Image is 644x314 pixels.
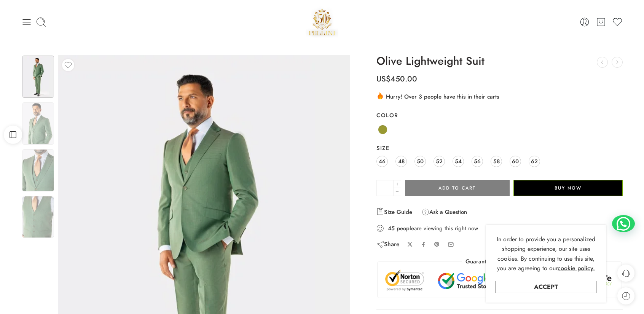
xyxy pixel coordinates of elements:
a: 54 [453,156,464,167]
img: Artboard 13 (2) [22,149,54,191]
label: Color [376,112,623,119]
a: 48 [395,156,407,167]
a: 58 [491,156,502,167]
a: 60 [510,156,521,167]
a: Wishlist [612,17,623,27]
span: 46 [379,156,386,166]
a: Ask a Question [422,207,467,217]
span: 62 [531,156,538,166]
div: are viewing this right now [376,224,623,233]
a: 56 [472,156,483,167]
span: In order to provide you a personalized shopping experience, our site uses cookies. By continuing ... [497,235,595,273]
span: 50 [417,156,424,166]
span: US$ [376,73,391,84]
div: Hurry! Over 3 people have this in their carts [376,92,623,101]
strong: 45 [388,225,395,232]
img: Artboard 13 (2) [22,56,54,98]
button: Buy Now [513,180,623,196]
label: Size [376,144,623,152]
a: Share on X [407,242,413,247]
span: 54 [455,156,462,166]
span: 58 [493,156,500,166]
a: Email to your friends [448,241,454,248]
span: 60 [512,156,519,166]
strong: people [397,225,414,232]
img: Trust [383,269,616,292]
a: Pin on Pinterest [434,241,440,247]
a: Accept [496,281,596,293]
img: Artboard 13 (2) [22,196,54,238]
span: 48 [398,156,405,166]
a: Login / Register [579,17,590,27]
bdi: 450.00 [376,73,417,84]
span: 52 [436,156,443,166]
a: 62 [529,156,540,167]
a: Pellini - [306,6,338,38]
a: Cart [596,17,606,27]
button: Add to cart [405,180,509,196]
span: 56 [474,156,481,166]
h1: Olive Lightweight Suit [376,55,623,67]
img: Pellini [306,6,338,38]
a: 50 [414,156,426,167]
input: Product quantity [376,180,394,196]
legend: Guaranteed Safe Checkout [462,258,537,266]
a: cookie policy. [558,263,595,273]
a: 46 [376,156,388,167]
a: Size Guide [376,207,412,217]
a: 52 [434,156,445,167]
a: Share on Facebook [421,242,426,247]
div: Share [376,240,400,249]
img: Artboard 13 (2) [22,102,54,145]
